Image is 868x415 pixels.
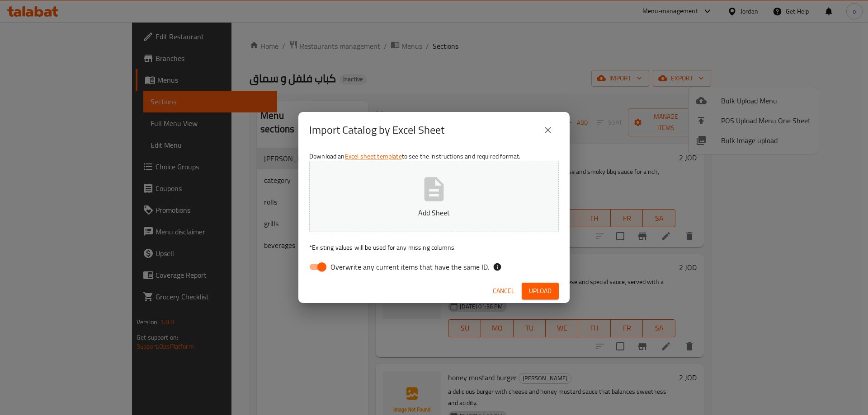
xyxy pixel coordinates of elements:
[298,148,570,279] div: Download an to see the instructions and required format.
[309,243,559,252] p: Existing values will be used for any missing columns.
[309,161,559,232] button: Add Sheet
[309,123,444,137] h2: Import Catalog by Excel Sheet
[489,283,518,299] button: Cancel
[493,262,502,271] svg: If the overwrite option isn't selected, then the items that match an existing ID will be ignored ...
[493,285,514,297] span: Cancel
[345,150,402,162] a: Excel sheet template
[537,119,559,141] button: close
[330,261,489,272] span: Overwrite any current items that have the same ID.
[522,283,559,299] button: Upload
[323,207,545,218] p: Add Sheet
[529,285,552,297] span: Upload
